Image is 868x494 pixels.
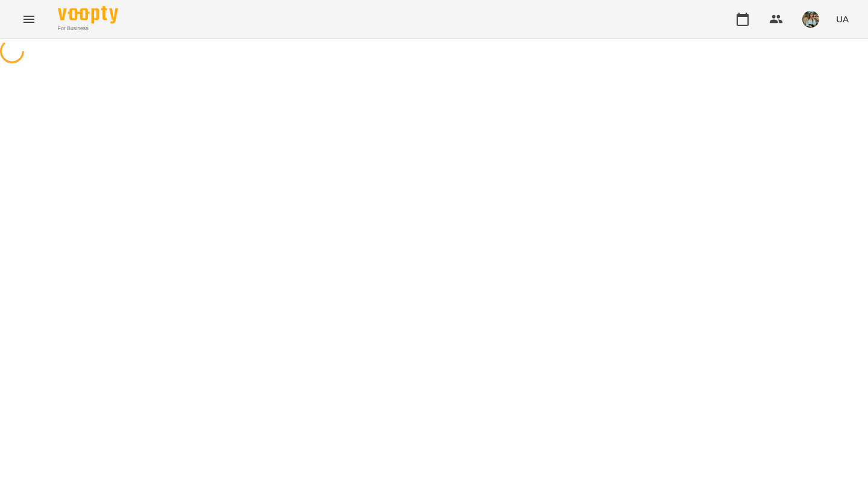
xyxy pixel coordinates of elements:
button: UA [831,8,854,30]
img: Voopty Logo [58,6,118,23]
button: Menu [14,5,43,34]
span: UA [836,13,849,25]
span: For Business [58,25,118,33]
img: 856b7ccd7d7b6bcc05e1771fbbe895a7.jfif [802,11,819,28]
